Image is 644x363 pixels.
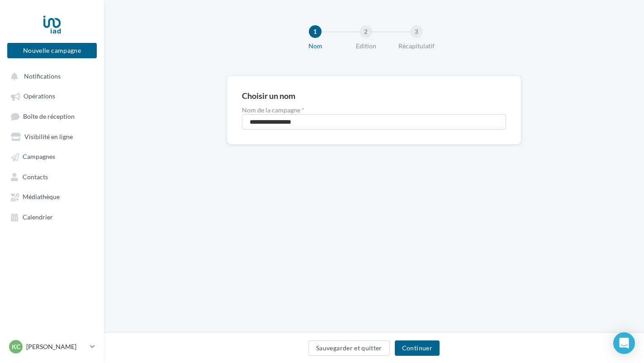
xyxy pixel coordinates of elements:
[26,342,86,351] p: [PERSON_NAME]
[5,128,99,144] a: Visibilité en ligne
[5,209,99,225] a: Calendrier
[5,188,99,205] a: Médiathèque
[24,93,55,100] span: Opérations
[24,72,61,80] span: Notifications
[7,338,97,355] a: KC [PERSON_NAME]
[7,43,97,58] button: Nouvelle campagne
[23,153,55,161] span: Campagnes
[360,25,372,38] div: 2
[12,342,20,351] span: KC
[309,25,322,38] div: 1
[388,42,445,51] div: Récapitulatif
[242,92,295,100] div: Choisir un nom
[23,213,53,221] span: Calendrier
[410,25,423,38] div: 3
[5,108,99,125] a: Boîte de réception
[337,42,395,51] div: Edition
[5,168,99,185] a: Contacts
[5,88,99,104] a: Opérations
[23,193,60,201] span: Médiathèque
[5,148,99,164] a: Campagnes
[395,340,440,356] button: Continuer
[286,42,344,51] div: Nom
[23,112,75,120] span: Boîte de réception
[5,68,95,84] button: Notifications
[242,107,506,113] label: Nom de la campagne *
[613,332,635,354] div: Open Intercom Messenger
[23,173,48,181] span: Contacts
[308,340,390,356] button: Sauvegarder et quitter
[24,133,73,140] span: Visibilité en ligne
